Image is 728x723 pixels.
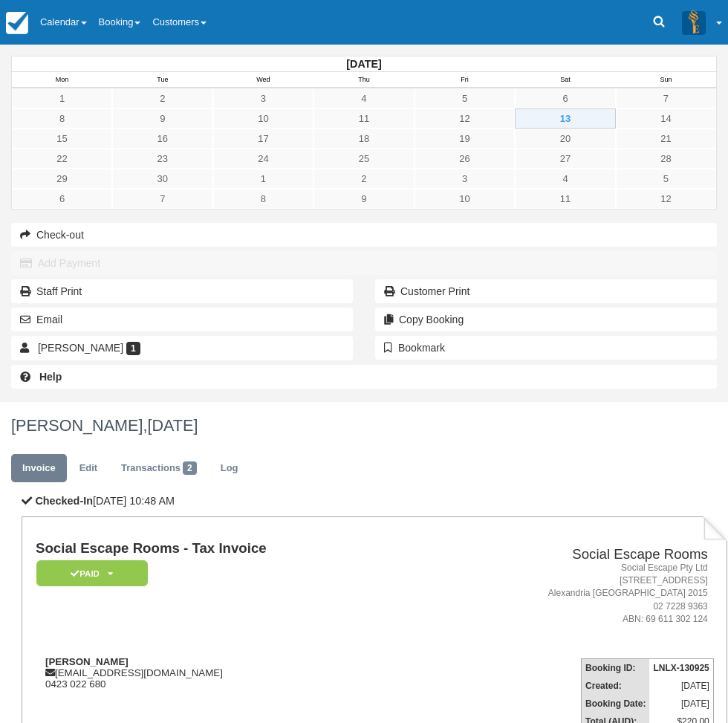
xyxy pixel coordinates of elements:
a: 26 [415,149,516,169]
strong: [DATE] [346,58,381,70]
img: A3 [682,10,706,34]
h1: [PERSON_NAME], [11,417,717,435]
span: [PERSON_NAME] [38,342,123,354]
a: 7 [112,189,213,209]
a: 20 [515,129,616,149]
strong: LNLX-130925 [653,663,709,673]
a: 15 [12,129,112,149]
a: 29 [12,169,112,189]
a: Log [209,454,250,483]
td: [DATE] [649,695,713,713]
td: [DATE] [649,677,713,695]
th: Wed [213,72,314,88]
a: 6 [515,88,616,108]
a: 21 [616,129,716,149]
button: Bookmark [375,336,717,360]
a: 14 [616,108,716,129]
a: 3 [415,169,516,189]
a: 13 [515,108,616,129]
a: Edit [68,454,108,483]
th: Sat [515,72,616,88]
a: Transactions2 [110,454,208,483]
a: 2 [313,169,415,189]
a: 24 [213,149,314,169]
a: 28 [616,149,716,169]
a: 4 [515,169,616,189]
div: [EMAIL_ADDRESS][DOMAIN_NAME] 0423 022 680 [36,656,425,690]
button: Copy Booking [375,308,717,331]
a: 7 [616,88,716,108]
p: [DATE] 10:48 AM [22,493,727,509]
a: [PERSON_NAME] 1 [11,336,353,360]
address: Social Escape Pty Ltd [STREET_ADDRESS] Alexandria [GEOGRAPHIC_DATA] 2015 02 7228 9363 ABN: 69 611... [431,562,708,626]
a: 17 [213,129,314,149]
a: 11 [313,108,415,129]
a: 10 [213,108,314,129]
th: Booking Date: [582,695,650,713]
a: 4 [313,88,415,108]
a: 27 [515,149,616,169]
a: 3 [213,88,314,108]
a: 10 [415,189,516,209]
a: Invoice [11,454,67,483]
a: 22 [12,149,112,169]
a: 2 [112,88,213,108]
strong: [PERSON_NAME] [45,656,129,667]
button: Email [11,308,353,331]
a: 16 [112,129,213,149]
a: 5 [616,169,716,189]
button: Add Payment [11,251,717,275]
a: Help [11,365,717,389]
span: [DATE] [147,416,198,435]
em: Paid [36,560,148,586]
img: checkfront-main-nav-mini-logo.png [6,12,28,34]
h1: Social Escape Rooms - Tax Invoice [36,541,425,557]
a: 8 [12,108,112,129]
a: 11 [515,189,616,209]
a: 8 [213,189,314,209]
a: 1 [213,169,314,189]
th: Tue [112,72,213,88]
a: 9 [313,189,415,209]
a: 25 [313,149,415,169]
th: Created: [582,677,650,695]
span: 1 [126,342,140,355]
th: Fri [415,72,516,88]
span: 2 [183,461,197,475]
a: 30 [112,169,213,189]
th: Booking ID: [582,658,650,677]
a: 18 [313,129,415,149]
a: Customer Print [375,279,717,303]
b: Help [39,371,62,383]
a: 6 [12,189,112,209]
a: 1 [12,88,112,108]
a: 5 [415,88,516,108]
a: 23 [112,149,213,169]
a: 19 [415,129,516,149]
a: Paid [36,560,143,587]
a: 12 [616,189,716,209]
th: Sun [616,72,717,88]
th: Thu [313,72,415,88]
h2: Social Escape Rooms [431,547,708,562]
a: 9 [112,108,213,129]
th: Mon [12,72,113,88]
button: Check-out [11,223,717,247]
a: 12 [415,108,516,129]
a: Staff Print [11,279,353,303]
b: Checked-In [35,495,93,507]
